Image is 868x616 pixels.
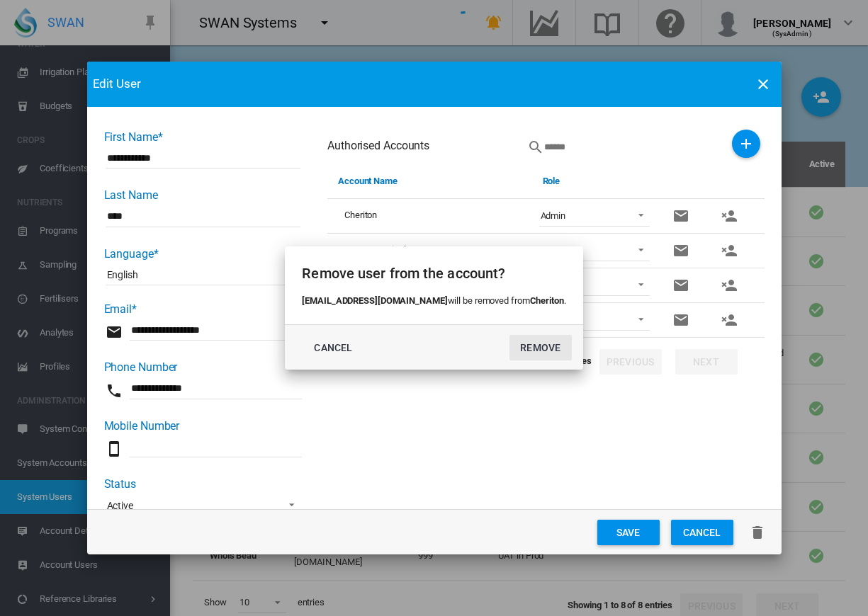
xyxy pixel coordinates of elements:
md-dialog: Remove user from the account? [285,246,582,370]
b: Cheriton [530,295,564,306]
h2: Remove user from the account? [302,263,565,283]
button: CANCEL [302,335,364,360]
b: [EMAIL_ADDRESS][DOMAIN_NAME] [302,295,447,306]
button: REMOVE [509,335,572,360]
div: will be removed from . [302,295,565,307]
